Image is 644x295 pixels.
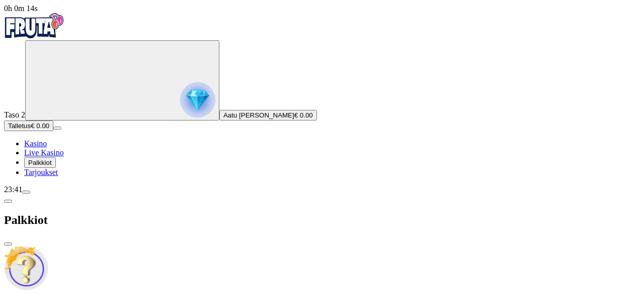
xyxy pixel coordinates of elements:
[4,31,64,40] a: Fruta
[180,82,215,117] img: reward progress
[8,122,31,130] span: Talletus
[24,168,58,176] a: Tarjoukset
[4,185,22,194] span: 23:41
[31,122,49,130] span: € 0.00
[22,191,30,194] button: menu
[4,13,64,38] img: Fruta
[53,127,61,130] button: menu
[223,111,294,119] span: Aatu [PERSON_NAME]
[4,4,38,13] span: user session time
[4,213,640,227] h2: Palkkiot
[4,13,640,177] nav: Primary
[28,159,52,166] span: Palkkiot
[4,121,53,131] button: Talletusplus icon€ 0.00
[219,110,317,121] button: Aatu [PERSON_NAME]€ 0.00
[24,157,56,168] button: Palkkiot
[4,246,48,290] img: Unlock reward icon
[4,139,640,177] nav: Main menu
[24,148,64,157] a: Live Kasino
[24,139,47,148] a: Kasino
[4,200,12,203] button: chevron-left icon
[294,111,313,119] span: € 0.00
[4,110,25,119] span: Taso 2
[4,243,12,246] button: close
[25,40,219,121] button: reward progress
